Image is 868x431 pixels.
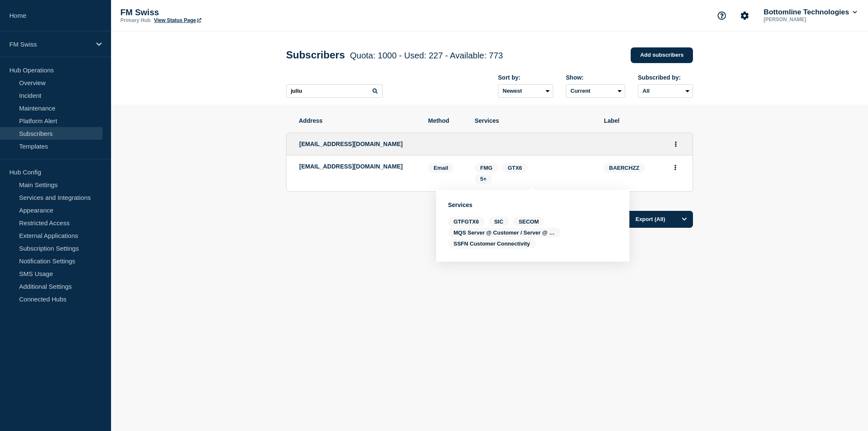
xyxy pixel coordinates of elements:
[448,239,536,249] span: SSFN Customer Connectivity
[299,141,403,147] span: [EMAIL_ADDRESS][DOMAIN_NAME]
[676,211,693,228] button: Options
[428,163,454,173] span: Email
[498,84,553,98] select: Sort by
[480,165,492,171] span: FMG
[762,8,859,17] button: Bottomline Technologies
[631,47,693,63] a: Add subscribers
[120,8,290,17] p: FM Swiss
[286,84,383,98] input: Search subscribers
[638,84,693,98] select: Subscribed by
[498,74,553,81] div: Sort by:
[604,163,645,173] span: BAERCHZZ
[604,117,680,124] span: Label
[475,117,591,124] span: Services
[299,117,415,124] span: Address
[448,202,618,208] h3: Services
[448,228,561,238] span: MQS Server @ Customer / Server @ SSB
[350,51,503,60] span: Quota: 1000 - Used: 227 - Available: 773
[286,49,503,61] h1: Subscribers
[428,117,462,124] span: Method
[670,138,681,151] button: Actions
[480,176,487,182] span: 5+
[508,165,522,171] span: GTX6
[713,7,731,25] button: Support
[513,217,545,227] span: SECOM
[762,17,850,22] p: [PERSON_NAME]
[448,217,484,227] span: GTFGTX6
[638,74,693,81] div: Subscribed by:
[299,163,415,170] p: [EMAIL_ADDRESS][DOMAIN_NAME]
[566,74,625,81] div: Show:
[489,217,509,227] span: SIC
[9,41,91,48] p: FM Swiss
[736,7,754,25] button: Account settings
[670,161,681,174] button: Actions
[120,17,150,23] p: Primary Hub
[566,84,625,98] select: Deleted
[154,17,201,23] a: View Status Page
[622,211,693,228] button: Export (All)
